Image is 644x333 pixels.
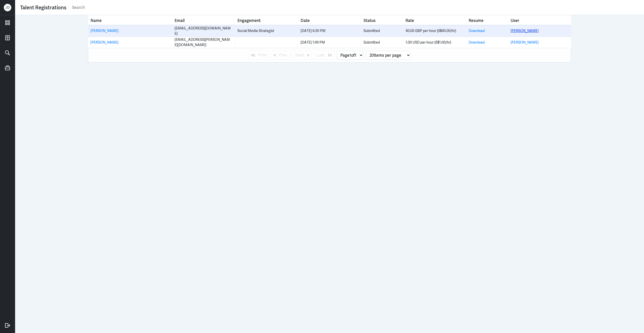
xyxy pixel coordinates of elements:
[301,40,358,45] div: [DATE] 1:49 PM
[317,52,325,58] span: Last
[403,25,466,37] td: Rate
[172,37,235,48] td: Email
[403,37,466,48] td: Rate
[4,4,11,11] div: J D
[91,28,118,33] a: [PERSON_NAME]
[406,40,463,45] div: 1.00 USD per hour (S$1.00/hr)
[235,25,298,37] td: Engagement
[361,15,403,25] th: Toggle SortBy
[175,26,232,36] div: [EMAIL_ADDRESS][DOMAIN_NAME]
[361,37,403,48] td: Status
[314,51,334,60] button: Last
[466,37,508,48] td: Resume
[235,15,298,25] th: Toggle SortBy
[88,37,172,48] td: Name
[293,51,311,60] button: Next
[469,28,485,33] a: Download
[235,37,298,48] td: Engagement
[466,15,508,25] th: Resume
[71,4,639,11] input: Search
[272,51,290,60] button: Prev
[403,15,466,25] th: Toggle SortBy
[172,15,235,25] th: Toggle SortBy
[361,25,403,37] td: Status
[469,40,485,45] a: Download
[406,28,463,34] div: 40.00 GBP per hour (S$40.00/hr)
[258,52,266,58] span: First
[20,4,66,11] div: Talent Registrations
[466,25,508,37] td: Resume
[364,28,400,34] div: Submitted
[508,37,571,48] td: User
[508,15,571,25] th: User
[172,25,235,37] td: Email
[511,28,539,33] a: [PERSON_NAME]
[237,28,295,34] div: Social Media Strategist
[88,15,172,25] th: Toggle SortBy
[364,40,400,45] div: Submitted
[511,40,539,45] a: [PERSON_NAME]
[298,15,361,25] th: Toggle SortBy
[298,37,361,48] td: Date
[298,25,361,37] td: Date
[295,52,304,58] span: Next
[508,25,571,37] td: User
[249,51,269,60] button: First
[279,52,287,58] span: Prev
[91,40,118,45] a: [PERSON_NAME]
[88,25,172,37] td: Name
[175,37,232,48] div: [EMAIL_ADDRESS][PERSON_NAME][DOMAIN_NAME]
[301,28,358,34] div: [DATE] 6:30 PM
